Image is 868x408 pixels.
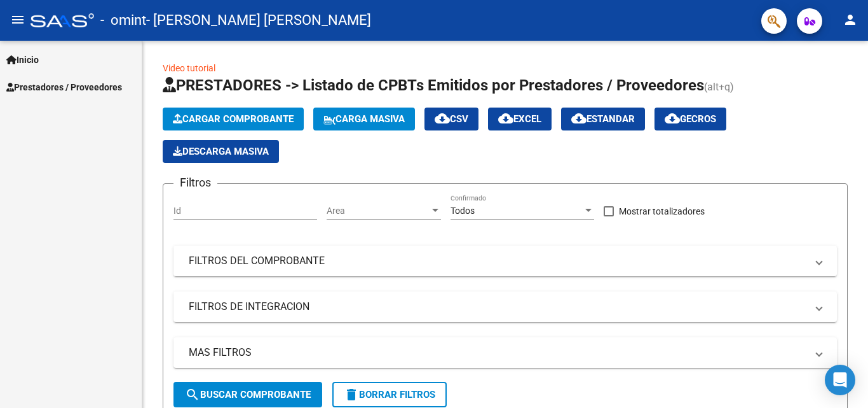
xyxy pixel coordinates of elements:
mat-icon: search [185,387,200,402]
button: Buscar Comprobante [173,382,322,407]
mat-icon: cloud_download [498,111,513,126]
span: CSV [435,113,468,125]
mat-panel-title: FILTROS DEL COMPROBANTE [189,254,806,268]
mat-expansion-panel-header: FILTROS DEL COMPROBANTE [173,246,837,276]
button: Borrar Filtros [332,382,447,407]
span: Buscar Comprobante [185,389,311,400]
button: Cargar Comprobante [163,108,304,130]
span: Prestadores / Proveedores [6,80,122,94]
mat-expansion-panel-header: FILTROS DE INTEGRACION [173,292,837,322]
mat-expansion-panel-header: MAS FILTROS [173,337,837,368]
mat-icon: cloud_download [665,111,680,126]
button: Carga Masiva [313,108,415,130]
span: Carga Masiva [323,113,405,125]
app-download-masive: Descarga masiva de comprobantes (adjuntos) [163,140,279,163]
span: PRESTADORES -> Listado de CPBTs Emitidos por Prestadores / Proveedores [163,76,704,94]
span: Borrar Filtros [344,389,435,400]
button: Estandar [561,108,645,130]
span: Estandar [571,113,635,125]
button: CSV [424,108,478,130]
div: Open Intercom Messenger [825,365,855,395]
span: - [PERSON_NAME] [PERSON_NAME] [146,6,371,34]
span: Cargar Comprobante [173,113,294,125]
mat-panel-title: MAS FILTROS [189,346,806,360]
span: Inicio [6,53,39,67]
button: EXCEL [488,108,552,130]
a: Video tutorial [163,63,215,73]
span: Area [327,206,430,216]
button: Gecros [654,108,726,130]
mat-icon: delete [344,387,359,402]
mat-panel-title: FILTROS DE INTEGRACION [189,300,806,314]
span: - omint [100,6,146,34]
mat-icon: cloud_download [571,111,587,126]
span: Descarga Masiva [173,146,269,157]
span: (alt+q) [704,81,734,93]
mat-icon: menu [10,12,25,27]
span: Mostrar totalizadores [619,204,705,219]
span: Gecros [665,113,716,125]
h3: Filtros [173,174,217,192]
mat-icon: cloud_download [435,111,450,126]
span: EXCEL [498,113,541,125]
span: Todos [451,206,475,216]
mat-icon: person [843,12,858,27]
button: Descarga Masiva [163,140,279,163]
